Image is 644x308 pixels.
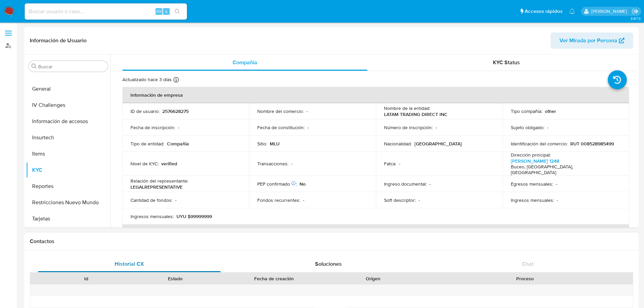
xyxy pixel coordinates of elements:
[175,197,176,203] p: -
[384,181,427,187] p: Ingreso documental :
[525,8,563,15] span: Accesos rápidos
[162,108,189,114] p: 2576628275
[419,197,420,203] p: -
[257,161,288,167] p: Transacciones :
[161,161,177,167] p: verified
[170,7,184,16] button: search-icon
[632,8,639,15] a: Salir
[384,197,416,203] p: Soft descriptor :
[30,238,633,245] h1: Contactos
[115,260,144,268] span: Historial CX
[384,124,433,131] p: Número de inscripción :
[130,161,159,167] p: Nivel de KYC :
[224,275,324,282] div: Fecha de creación
[511,152,551,158] p: Dirección principal :
[176,213,212,219] p: UYU $99999999
[511,141,568,147] p: Identificación del comercio :
[233,58,257,66] span: Compañía
[333,275,413,282] div: Origen
[270,141,280,147] p: MLU
[493,58,520,66] span: KYC Status
[167,141,189,147] p: Compañia
[178,124,179,131] p: -
[122,76,172,83] p: Actualizado hace 3 días
[136,275,215,282] div: Estado
[545,108,556,114] p: other
[559,32,617,49] span: Ver Mirada por Persona
[26,97,111,113] button: IV Challenges
[130,213,174,219] p: Ingresos mensuales :
[122,224,629,241] th: Datos de contacto
[130,108,160,114] p: ID de usuario :
[31,64,37,69] button: Buscar
[165,8,167,15] span: s
[307,124,309,131] p: -
[414,141,462,147] p: [GEOGRAPHIC_DATA]
[26,113,111,129] button: Información de accesos
[511,164,619,176] h4: Buceo, [GEOGRAPHIC_DATA], [GEOGRAPHIC_DATA]
[291,161,292,167] p: -
[25,7,187,16] input: Buscar usuario o caso...
[511,108,542,114] p: Tipo compañía :
[569,8,575,14] a: Notificaciones
[591,8,629,15] p: federico.dibella@mercadolibre.com
[511,181,553,187] p: Egresos mensuales :
[156,8,162,15] span: Alt
[384,105,430,111] p: Nombre de la entidad :
[399,161,400,167] p: -
[384,111,448,117] p: LATAM TRADING DIRECT INC
[26,178,111,194] button: Reportes
[26,81,111,97] button: General
[257,108,304,114] p: Nombre del comercio :
[130,178,188,184] p: Relación del representante :
[429,181,431,187] p: -
[130,197,172,203] p: Cantidad de fondos :
[257,197,300,203] p: Fondos recurrentes :
[556,181,557,187] p: -
[303,197,304,203] p: -
[300,181,306,187] p: No
[26,129,111,146] button: Insurtech
[315,260,342,268] span: Soluciones
[26,194,111,211] button: Restricciones Nuevo Mundo
[435,124,437,131] p: -
[130,124,175,131] p: Fecha de inscripción :
[551,32,633,49] button: Ver Mirada por Persona
[422,275,628,282] div: Proceso
[547,124,548,131] p: -
[26,162,111,178] button: KYC
[257,181,297,187] p: PEP confirmado :
[570,141,614,147] p: RUT 008528985499
[522,260,533,268] span: Chat
[306,108,308,114] p: -
[130,184,183,190] p: LEGALREPRESENTATIVE
[511,197,554,203] p: Ingresos mensuales :
[30,37,87,44] h1: Información de Usuario
[384,141,412,147] p: Nacionalidad :
[511,124,544,131] p: Sujeto obligado :
[257,141,267,147] p: Sitio :
[26,146,111,162] button: Items
[47,275,126,282] div: Id
[557,197,558,203] p: -
[26,211,111,227] button: Tarjetas
[122,87,629,103] th: Información de empresa
[384,161,396,167] p: Fatca :
[130,141,164,147] p: Tipo de entidad :
[38,64,105,70] input: Buscar
[257,124,305,131] p: Fecha de constitución :
[511,158,559,164] a: [PERSON_NAME] 1248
